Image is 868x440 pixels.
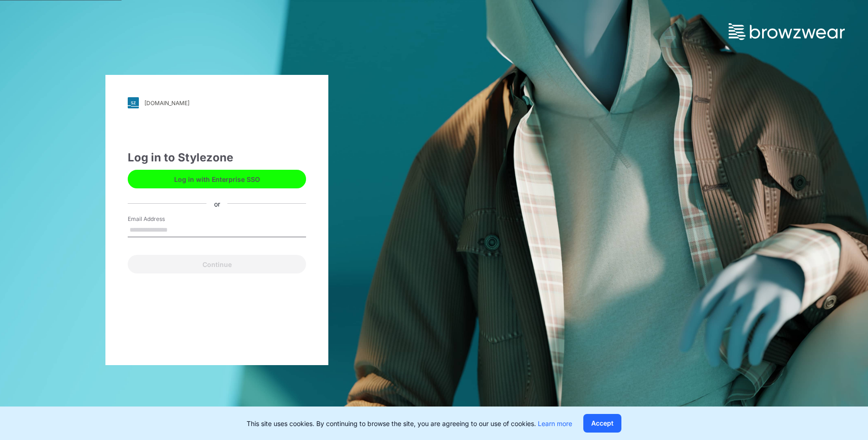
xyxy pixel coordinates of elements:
button: Log in with Enterprise SSO [128,170,306,188]
button: Accept [583,414,621,433]
a: Learn more [538,420,572,427]
p: This site uses cookies. By continuing to browse the site, you are agreeing to our use of cookies. [247,419,572,428]
label: Email Address [128,215,193,223]
div: or [207,199,228,208]
div: Log in to Stylezone [128,149,306,166]
img: svg+xml;base64,PHN2ZyB3aWR0aD0iMjgiIGhlaWdodD0iMjgiIHZpZXdCb3g9IjAgMCAyOCAyOCIgZmlsbD0ibm9uZSIgeG... [128,97,139,108]
div: [DOMAIN_NAME] [144,100,189,107]
a: [DOMAIN_NAME] [128,97,306,108]
img: browzwear-logo.73288ffb.svg [729,23,845,40]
